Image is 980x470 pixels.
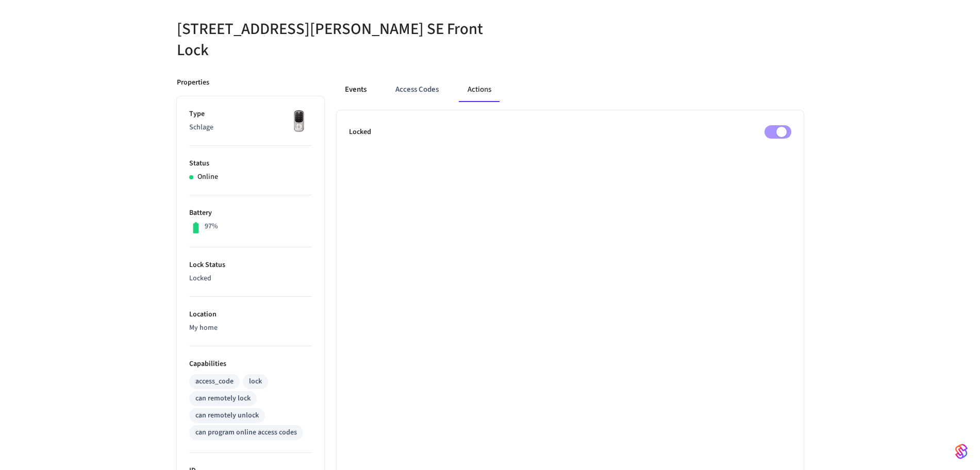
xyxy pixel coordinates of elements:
div: lock [249,376,262,387]
p: Locked [349,127,371,138]
div: can program online access codes [195,427,297,438]
p: Schlage [189,122,312,133]
p: Lock Status [189,260,312,271]
div: can remotely lock [195,393,251,404]
p: Capabilities [189,359,312,370]
h5: [STREET_ADDRESS][PERSON_NAME] SE Front Lock [177,19,484,61]
p: Type [189,109,312,120]
button: Events [337,77,375,102]
p: Status [189,158,312,169]
p: 97% [205,221,218,232]
div: can remotely unlock [195,410,259,421]
div: ant example [337,77,804,102]
p: Battery [189,208,312,219]
p: Locked [189,273,312,284]
p: My home [189,323,312,333]
button: Actions [459,77,500,102]
div: access_code [195,376,234,387]
p: Online [197,172,218,182]
img: SeamLogoGradient.69752ec5.svg [955,443,968,460]
p: Location [189,309,312,320]
button: Access Codes [387,77,447,102]
p: Properties [177,77,209,88]
img: Yale Assure Touchscreen Wifi Smart Lock, Satin Nickel, Front [286,109,312,135]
